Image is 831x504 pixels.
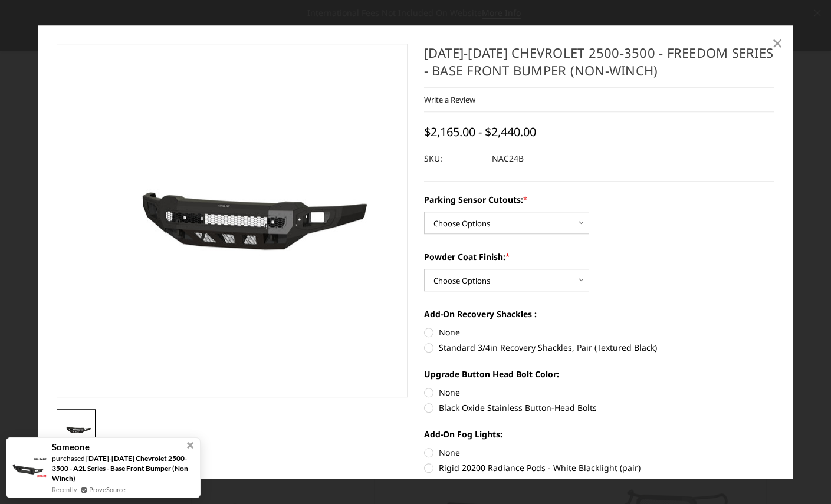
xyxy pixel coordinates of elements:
a: [DATE]-[DATE] Chevrolet 2500-3500 - A2L Series - Base Front Bumper (Non Winch) [52,454,188,483]
span: × [772,30,783,55]
label: Rigid 20200 Radiance Pods - White Blacklight (pair) [424,462,775,474]
dd: NAC24B [492,148,524,169]
label: Black Oxide Stainless Button-Head Bolts [424,401,775,414]
span: Someone [52,442,90,452]
label: Powder Coat Finish: [424,251,775,263]
label: Rigid 202113 D-Series Pro - Flood Pattern - Surface Mount (pair) [424,477,775,489]
span: purchased [52,454,85,463]
dt: SKU: [424,148,483,169]
a: Write a Review [424,94,475,105]
span: Recently [52,485,77,495]
h1: [DATE]-[DATE] Chevrolet 2500-3500 - Freedom Series - Base Front Bumper (non-winch) [424,44,775,88]
label: None [424,386,775,398]
a: 2024-2025 Chevrolet 2500-3500 - Freedom Series - Base Front Bumper (non-winch) [57,44,408,397]
a: ProveSource [89,486,126,493]
label: Standard 3/4in Recovery Shackles, Pair (Textured Black) [424,341,775,354]
label: None [424,446,775,459]
img: provesource social proof notification image [9,457,48,479]
label: Add-On Recovery Shackles : [424,308,775,320]
label: Parking Sensor Cutouts: [424,193,775,206]
label: None [424,326,775,338]
label: Add-On Fog Lights: [424,428,775,440]
img: 2024-2025 Chevrolet 2500-3500 - Freedom Series - Base Front Bumper (non-winch) [60,423,92,437]
span: $2,165.00 - $2,440.00 [424,124,536,140]
a: Close [768,34,787,52]
label: Upgrade Button Head Bolt Color: [424,368,775,380]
